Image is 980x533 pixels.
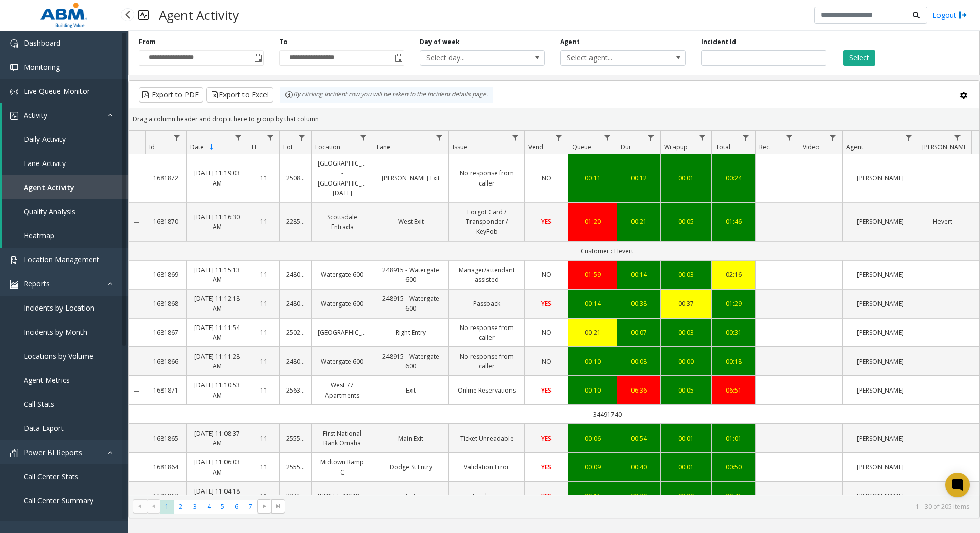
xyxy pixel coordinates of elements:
a: Exit [379,385,442,395]
a: 11 [254,385,273,395]
div: 06:36 [623,385,654,395]
a: 11 [254,491,273,501]
kendo-pager-info: 1 - 30 of 205 items [292,502,969,511]
a: 00:03 [667,270,705,279]
img: pageIcon [138,3,149,28]
span: Agent Activity [24,182,74,192]
a: Queue Filter Menu [601,131,615,145]
span: Go to the last page [274,502,282,510]
a: Total Filter Menu [739,131,753,145]
img: 'icon' [10,280,18,289]
a: NO [531,327,562,337]
a: YES [531,217,562,227]
a: 11 [254,299,273,309]
a: 00:07 [623,327,654,337]
div: Drag a column header and drop it here to group by that column [129,110,979,128]
button: Export to Excel [206,87,273,102]
a: 24801915 [286,357,305,366]
span: YES [541,491,552,500]
a: Location Filter Menu [357,131,371,145]
div: 00:11 [575,173,610,183]
a: Watergate 600 [318,270,366,279]
a: 1681870 [151,217,180,227]
a: 00:24 [718,173,749,183]
a: 25632007 [286,385,305,395]
div: 00:03 [667,327,705,337]
span: Activity [24,110,47,120]
a: Employee [455,491,518,501]
span: Sortable [208,143,216,151]
span: Power BI Reports [24,447,83,457]
div: 00:50 [718,462,749,472]
a: 00:14 [623,270,654,279]
a: 248915 - Watergate 600 [379,294,442,313]
a: Logout [932,10,967,20]
a: 11 [254,270,273,279]
a: 00:11 [575,491,610,501]
div: 00:01 [667,462,705,472]
a: Parker Filter Menu [951,131,965,145]
span: Lot [283,142,293,151]
span: Wrapup [664,142,688,151]
img: 'icon' [10,88,18,96]
a: 00:21 [575,327,610,337]
a: [DATE] 11:16:30 AM [193,212,241,232]
a: Collapse Details [129,493,145,501]
span: Lane [377,142,391,151]
span: Live Queue Monitor [24,86,90,96]
a: 24801915 [286,270,305,279]
a: Ticket Unreadable [455,434,518,443]
a: Forgot Card / Transponder / KeyFob [455,207,518,237]
span: Call Stats [24,399,54,409]
a: 11 [254,173,273,183]
a: First National Bank Omaha [318,428,366,448]
a: 11 [254,327,273,337]
span: Go to the next page [257,499,271,514]
a: West 77 Apartments [318,380,366,400]
a: YES [531,385,562,395]
a: 00:54 [623,434,654,443]
a: NO [531,270,562,279]
div: 00:40 [623,462,654,472]
a: No response from caller [455,352,518,371]
a: YES [531,299,562,309]
a: [GEOGRAPHIC_DATA] [318,327,366,337]
div: 00:41 [718,491,749,501]
a: Watergate 600 [318,357,366,366]
span: Rec. [759,142,771,151]
span: YES [541,434,552,443]
span: Video [803,142,820,151]
a: Issue Filter Menu [508,131,522,145]
div: 00:31 [718,327,749,337]
span: Page 5 [216,500,230,514]
div: 00:06 [575,434,610,443]
a: 00:09 [575,462,610,472]
a: 00:00 [667,357,705,366]
div: 01:01 [718,434,749,443]
a: [DATE] 11:10:53 AM [193,380,241,400]
a: Collapse Details [129,218,145,227]
a: 00:18 [718,357,749,366]
a: 00:10 [575,385,610,395]
a: Quality Analysis [2,199,128,223]
span: Page 1 [160,500,174,514]
img: 'icon' [10,449,18,457]
div: 00:00 [667,491,705,501]
a: 248915 - Watergate 600 [379,265,442,284]
a: [PERSON_NAME] [849,299,912,309]
a: Lane Activity [2,151,128,175]
span: Heatmap [24,231,54,240]
a: Dur Filter Menu [644,131,658,145]
a: Agent Filter Menu [902,131,916,145]
a: 24801915 [286,299,305,309]
a: [PERSON_NAME] [849,357,912,366]
div: 00:21 [623,217,654,227]
div: 02:16 [718,270,749,279]
span: Issue [453,142,467,151]
a: YES [531,462,562,472]
span: NO [542,357,552,366]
